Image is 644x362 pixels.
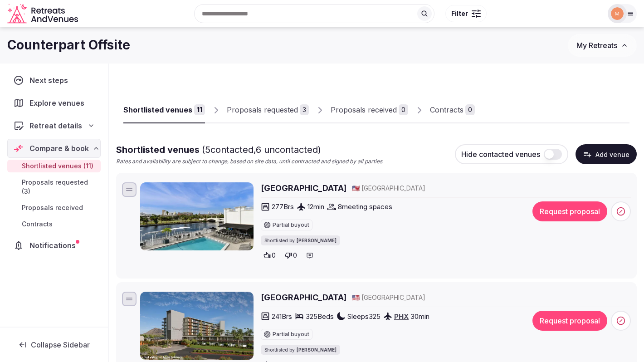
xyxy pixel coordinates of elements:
[261,345,340,355] div: Shortlisted by
[29,240,79,251] span: Notifications
[300,104,309,115] div: 3
[7,335,101,355] button: Collapse Sidebar
[352,294,360,301] span: 🇺🇸
[31,340,90,349] span: Collapse Sidebar
[116,144,321,155] span: Shortlisted venues
[430,104,463,115] div: Contracts
[7,4,80,24] a: Visit the homepage
[465,104,475,115] div: 0
[273,222,309,228] span: Partial buyout
[611,7,624,20] img: macey
[22,178,97,196] span: Proposals requested (3)
[273,332,309,337] span: Partial buyout
[352,184,360,192] span: 🇺🇸
[576,41,617,50] span: My Retreats
[361,184,425,193] span: [GEOGRAPHIC_DATA]
[7,218,101,230] a: Contracts
[7,236,101,255] a: Notifications
[123,104,192,115] div: Shortlisted venues
[532,311,607,331] button: Request proposal
[297,237,337,244] span: [PERSON_NAME]
[272,202,294,211] span: 277 Brs
[29,143,89,154] span: Compare & book
[451,9,468,18] span: Filter
[227,97,309,123] a: Proposals requested3
[461,150,540,159] span: Hide contacted venues
[261,249,278,262] button: 0
[576,144,637,164] button: Add venue
[445,5,487,22] button: Filter
[7,160,101,172] a: Shortlisted venues (11)
[331,104,397,115] div: Proposals received
[7,36,130,54] h1: Counterpart Offsite
[307,202,324,211] span: 12 min
[29,98,88,108] span: Explore venues
[261,235,340,245] div: Shortlisted by
[430,97,475,123] a: Contracts0
[338,202,392,211] span: 8 meeting spaces
[293,251,297,260] span: 0
[399,104,408,115] div: 0
[140,182,254,250] img: Hotel Tampa Riverwalk
[352,293,360,302] button: 🇺🇸
[29,75,72,86] span: Next steps
[410,312,429,321] span: 30 min
[306,312,334,321] span: 325 Beds
[194,104,205,115] div: 11
[347,312,381,321] span: Sleeps 325
[282,249,300,262] button: 0
[22,203,83,212] span: Proposals received
[227,104,298,115] div: Proposals requested
[116,158,382,166] p: Rates and availability are subject to change, based on site data, until contracted and signed by ...
[331,97,408,123] a: Proposals received0
[361,293,425,302] span: [GEOGRAPHIC_DATA]
[29,120,82,131] span: Retreat details
[7,4,80,24] svg: Retreats and Venues company logo
[272,312,292,321] span: 241 Brs
[261,292,346,303] a: [GEOGRAPHIC_DATA]
[140,292,254,360] img: Hotel Valley Ho
[22,161,93,171] span: Shortlisted venues (11)
[7,176,101,198] a: Proposals requested (3)
[7,201,101,214] a: Proposals received
[394,312,409,321] a: PHX
[352,184,360,193] button: 🇺🇸
[532,201,607,221] button: Request proposal
[22,220,53,229] span: Contracts
[272,251,276,260] span: 0
[7,71,101,90] a: Next steps
[261,182,346,194] a: [GEOGRAPHIC_DATA]
[202,144,321,155] span: ( 5 contacted, 6 uncontacted)
[297,347,337,353] span: [PERSON_NAME]
[7,93,101,113] a: Explore venues
[568,34,637,57] button: My Retreats
[123,97,205,123] a: Shortlisted venues11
